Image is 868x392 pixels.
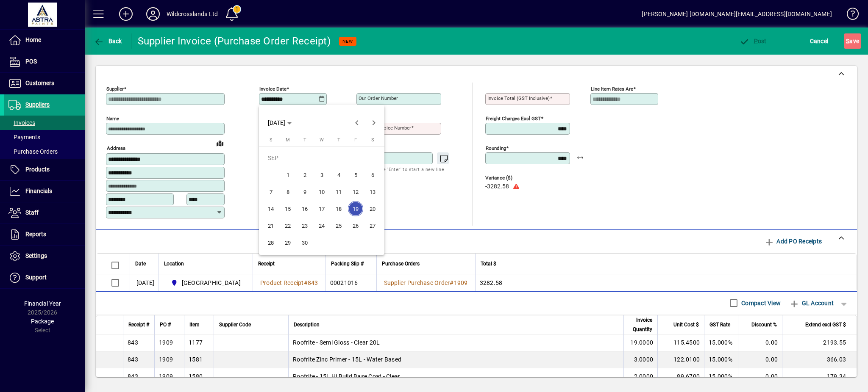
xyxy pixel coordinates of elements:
span: 9 [297,184,312,199]
button: Choose month and year [264,115,295,130]
span: 5 [348,167,363,182]
button: Sat Sep 13 2025 [364,183,381,200]
button: Fri Sep 26 2025 [347,217,364,234]
span: 26 [348,218,363,233]
span: F [354,137,357,143]
span: T [303,137,306,143]
button: Thu Sep 25 2025 [330,217,347,234]
button: Sun Sep 14 2025 [262,200,279,217]
button: Tue Sep 30 2025 [296,234,313,251]
button: Next month [365,114,382,131]
span: 1 [280,167,295,182]
button: Tue Sep 02 2025 [296,166,313,183]
span: 30 [297,235,312,250]
span: 22 [280,218,295,233]
button: Wed Sep 10 2025 [313,183,330,200]
span: [DATE] [268,119,285,126]
span: 20 [365,201,380,216]
button: Fri Sep 05 2025 [347,166,364,183]
span: 16 [297,201,312,216]
span: S [270,137,273,143]
button: Wed Sep 03 2025 [313,166,330,183]
button: Sun Sep 07 2025 [262,183,279,200]
span: T [337,137,340,143]
span: 24 [314,218,329,233]
span: M [286,137,290,143]
button: Tue Sep 09 2025 [296,183,313,200]
td: SEP [262,149,381,166]
button: Tue Sep 16 2025 [296,200,313,217]
span: S [371,137,374,143]
button: Sat Sep 27 2025 [364,217,381,234]
span: 14 [263,201,278,216]
button: Thu Sep 04 2025 [330,166,347,183]
span: W [320,137,324,143]
button: Mon Sep 22 2025 [279,217,296,234]
button: Sun Sep 21 2025 [262,217,279,234]
span: 10 [314,184,329,199]
span: 28 [263,235,278,250]
span: 3 [314,167,329,182]
button: Sat Sep 20 2025 [364,200,381,217]
span: 13 [365,184,380,199]
span: 8 [280,184,295,199]
button: Mon Sep 29 2025 [279,234,296,251]
button: Previous month [348,114,365,131]
span: 7 [263,184,278,199]
span: 4 [331,167,346,182]
span: 27 [365,218,380,233]
button: Mon Sep 15 2025 [279,200,296,217]
button: Sun Sep 28 2025 [262,234,279,251]
button: Sat Sep 06 2025 [364,166,381,183]
button: Fri Sep 19 2025 [347,200,364,217]
button: Thu Sep 11 2025 [330,183,347,200]
button: Wed Sep 24 2025 [313,217,330,234]
span: 18 [331,201,346,216]
button: Wed Sep 17 2025 [313,200,330,217]
span: 29 [280,235,295,250]
button: Fri Sep 12 2025 [347,183,364,200]
span: 12 [348,184,363,199]
span: 6 [365,167,380,182]
button: Thu Sep 18 2025 [330,200,347,217]
span: 11 [331,184,346,199]
span: 2 [297,167,312,182]
span: 19 [348,201,363,216]
span: 25 [331,218,346,233]
span: 17 [314,201,329,216]
button: Mon Sep 08 2025 [279,183,296,200]
span: 21 [263,218,278,233]
span: 15 [280,201,295,216]
span: 23 [297,218,312,233]
button: Tue Sep 23 2025 [296,217,313,234]
button: Mon Sep 01 2025 [279,166,296,183]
